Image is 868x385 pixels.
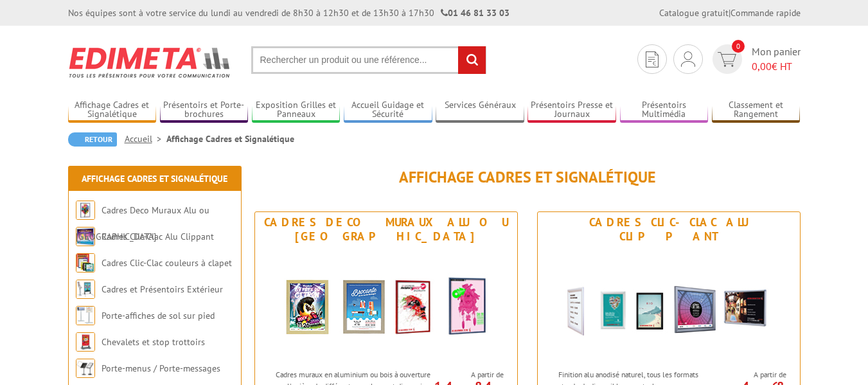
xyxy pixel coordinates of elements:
img: Cadres Clic-Clac Alu Clippant [550,247,788,363]
span: Mon panier [752,44,801,74]
a: Retour [68,132,117,147]
a: Porte-menus / Porte-messages [102,363,220,374]
a: Accueil Guidage et Sécurité [344,100,432,121]
img: Porte-affiches de sol sur pied [76,306,95,325]
input: rechercher [458,46,486,74]
a: Accueil [125,133,166,145]
span: 0 [732,40,745,53]
a: Cadres et Présentoirs Extérieur [102,283,223,295]
img: Cadres Clic-Clac couleurs à clapet [76,253,95,273]
a: Présentoirs et Porte-brochures [160,100,249,121]
a: Services Généraux [436,100,524,121]
img: Cadres Deco Muraux Alu ou Bois [76,201,95,220]
strong: 01 46 81 33 03 [441,7,509,19]
a: Cadres Clic-Clac couleurs à clapet [102,257,232,269]
a: Cadres Clic-Clac Alu Clippant [102,231,214,242]
input: Rechercher un produit ou une référence... [251,46,486,74]
span: 0,00 [752,60,772,73]
div: Cadres Deco Muraux Alu ou [GEOGRAPHIC_DATA] [258,215,514,244]
img: Chevalets et stop trottoirs [76,332,95,352]
div: | [659,6,801,19]
a: Porte-affiches de sol sur pied [102,310,215,321]
a: Présentoirs Multimédia [620,100,709,121]
img: devis rapide [681,51,695,67]
a: Classement et Rangement [712,100,801,121]
li: Affichage Cadres et Signalétique [166,132,294,145]
a: Affichage Cadres et Signalétique [82,173,227,184]
img: Edimeta [68,39,232,86]
img: devis rapide [718,52,736,67]
a: Chevalets et stop trottoirs [102,336,205,348]
span: A partir de [721,370,786,380]
span: € HT [752,59,801,74]
div: Nos équipes sont à votre service du lundi au vendredi de 8h30 à 12h30 et de 13h30 à 17h30 [68,6,509,19]
a: Présentoirs Presse et Journaux [527,100,616,121]
img: Cadres et Présentoirs Extérieur [76,280,95,299]
a: Catalogue gratuit [659,7,729,19]
a: Affichage Cadres et Signalétique [68,100,157,121]
a: devis rapide 0 Mon panier 0,00€ HT [709,44,801,74]
a: Commande rapide [731,7,801,19]
div: Cadres Clic-Clac Alu Clippant [541,215,797,244]
a: Cadres Deco Muraux Alu ou [GEOGRAPHIC_DATA] [76,204,209,242]
a: Exposition Grilles et Panneaux [252,100,341,121]
img: devis rapide [646,51,659,67]
img: Cadres Deco Muraux Alu ou Bois [267,247,505,363]
span: A partir de [438,370,504,380]
h1: Affichage Cadres et Signalétique [254,169,801,186]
